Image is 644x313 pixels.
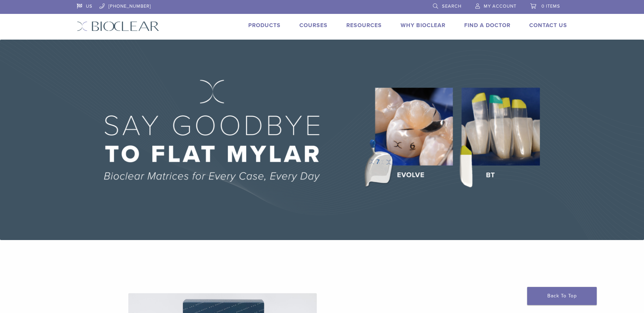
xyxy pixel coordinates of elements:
[541,3,560,9] span: 0 items
[77,21,159,31] img: Bioclear
[442,3,461,9] span: Search
[484,3,516,9] span: My Account
[529,22,567,29] a: Contact Us
[464,22,510,29] a: Find A Doctor
[248,22,281,29] a: Products
[346,22,382,29] a: Resources
[401,22,445,29] a: Why Bioclear
[299,22,328,29] a: Courses
[527,287,597,305] a: Back To Top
